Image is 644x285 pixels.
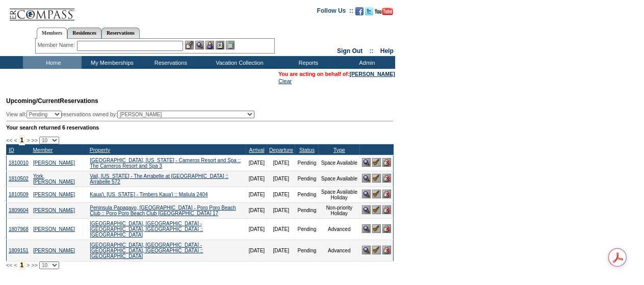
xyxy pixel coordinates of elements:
[33,248,75,253] a: [PERSON_NAME]
[14,137,17,143] span: <
[319,155,360,171] td: Space Available
[319,202,360,218] td: Non-priority Holiday
[67,28,101,38] a: Residences
[90,173,228,185] a: Vail, [US_STATE] - The Arrabelle at [GEOGRAPHIC_DATA] :: Arrabelle 572
[14,262,17,268] span: <
[278,78,292,84] a: Clear
[382,174,391,183] img: Cancel Reservation
[6,111,259,118] div: View all: reservations owned by:
[382,246,391,254] img: Cancel Reservation
[9,147,14,153] a: ID
[37,28,68,39] a: Members
[372,246,381,254] img: Confirm Reservation
[267,240,295,261] td: [DATE]
[205,41,214,49] img: Impersonate
[90,158,241,169] a: [GEOGRAPHIC_DATA], [US_STATE] - Carneros Resort and Spa :: The Carneros Resort and Spa 3
[27,137,30,143] span: >
[380,47,394,55] a: Help
[362,190,371,198] img: View Reservation
[365,10,373,16] a: Follow us on Twitter
[101,28,140,38] a: Reservations
[295,155,319,171] td: Pending
[246,218,267,240] td: [DATE]
[295,240,319,261] td: Pending
[295,187,319,202] td: Pending
[216,41,224,49] img: Reservations
[9,176,29,182] a: 1810502
[382,190,391,198] img: Cancel Reservation
[267,171,295,187] td: [DATE]
[195,41,204,49] img: View
[337,47,363,55] a: Sign Out
[299,147,315,153] a: Status
[19,260,25,270] span: 1
[382,224,391,233] img: Cancel Reservation
[246,171,267,187] td: [DATE]
[90,147,110,153] a: Property
[267,218,295,240] td: [DATE]
[33,226,75,232] a: [PERSON_NAME]
[6,262,12,268] span: <<
[199,56,278,69] td: Vacation Collection
[372,224,381,233] img: Confirm Reservation
[33,192,75,197] a: [PERSON_NAME]
[362,174,371,183] img: View Reservation
[246,155,267,171] td: [DATE]
[33,147,53,153] a: Member
[82,56,140,69] td: My Memberships
[355,7,364,15] img: Become our fan on Facebook
[226,41,235,49] img: b_calculator.gif
[365,7,373,15] img: Follow us on Twitter
[372,205,381,214] img: Confirm Reservation
[319,240,360,261] td: Advanced
[31,137,37,143] span: >>
[375,8,393,15] img: Subscribe to our YouTube Channel
[382,158,391,167] img: Cancel Reservation
[350,71,395,77] a: [PERSON_NAME]
[9,248,29,253] a: 1809151
[267,155,295,171] td: [DATE]
[267,187,295,202] td: [DATE]
[278,56,337,69] td: Reports
[38,41,77,49] div: Member Name:
[295,171,319,187] td: Pending
[267,202,295,218] td: [DATE]
[333,147,345,153] a: Type
[6,97,60,105] span: Upcoming/Current
[355,10,364,16] a: Become our fan on Facebook
[90,205,236,216] a: Peninsula Papagayo, [GEOGRAPHIC_DATA] - Poro Poro Beach Club :: Poro Poro Beach Club [GEOGRAPHIC_...
[362,158,371,167] img: View Reservation
[31,262,37,268] span: >>
[27,262,30,268] span: >
[295,218,319,240] td: Pending
[6,97,98,105] span: Reservations
[319,218,360,240] td: Advanced
[246,240,267,261] td: [DATE]
[140,56,199,69] td: Reservations
[317,6,353,18] td: Follow Us ::
[362,224,371,233] img: View Reservation
[90,242,203,259] a: [GEOGRAPHIC_DATA], [GEOGRAPHIC_DATA] - [GEOGRAPHIC_DATA], [GEOGRAPHIC_DATA] :: [GEOGRAPHIC_DATA]
[6,124,394,131] div: Your search returned 6 reservations
[90,192,208,197] a: Kaua'i, [US_STATE] - Timbers Kaua'i :: Maliula 2404
[269,147,293,153] a: Departure
[9,226,29,232] a: 1807968
[33,160,75,166] a: [PERSON_NAME]
[9,160,29,166] a: 1810010
[246,202,267,218] td: [DATE]
[375,10,393,16] a: Subscribe to our YouTube Channel
[9,192,29,197] a: 1810509
[23,56,82,69] td: Home
[372,158,381,167] img: Confirm Reservation
[9,208,29,213] a: 1809604
[362,205,371,214] img: View Reservation
[33,208,75,213] a: [PERSON_NAME]
[278,71,395,77] span: You are acting on behalf of:
[6,137,12,143] span: <<
[90,221,203,238] a: [GEOGRAPHIC_DATA], [GEOGRAPHIC_DATA] - [GEOGRAPHIC_DATA], [GEOGRAPHIC_DATA] :: [GEOGRAPHIC_DATA]
[319,171,360,187] td: Space Available
[249,147,264,153] a: Arrival
[372,190,381,198] img: Confirm Reservation
[319,187,360,202] td: Space Available Holiday
[370,47,374,55] span: ::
